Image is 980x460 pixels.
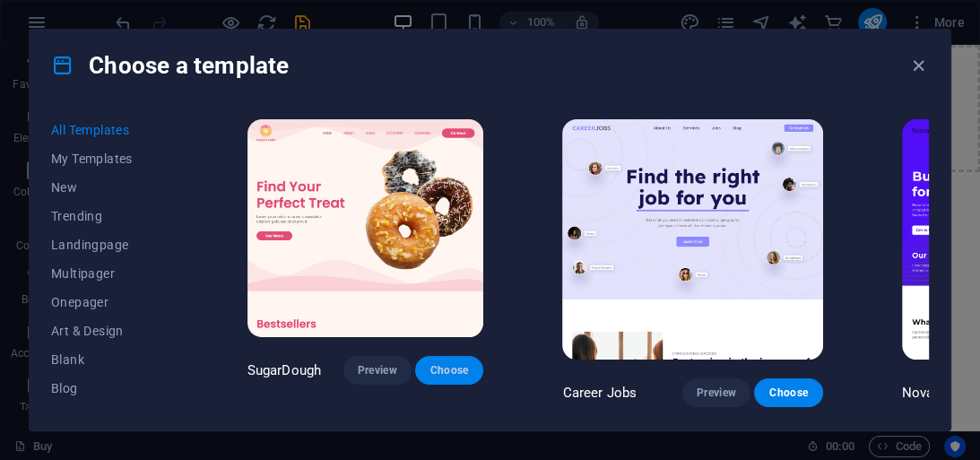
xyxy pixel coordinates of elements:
span: Preview [358,363,397,378]
p: Career Jobs [562,384,637,402]
button: Preview [343,356,412,385]
h4: Choose a template [51,51,289,80]
span: My Templates [51,152,169,166]
span: New [51,180,169,195]
button: Trending [51,202,169,230]
button: Blog [51,374,169,403]
button: Preview [682,378,750,407]
button: Choose [415,356,483,385]
span: Blog [51,381,169,395]
img: SugarDough [247,119,484,337]
span: Trending [51,209,169,223]
button: Art & Design [51,317,169,345]
button: Onepager [51,288,169,317]
button: My Templates [51,144,169,173]
button: All Templates [51,116,169,144]
img: Career Jobs [562,119,822,360]
span: Onepager [51,295,169,309]
button: Landingpage [51,230,169,259]
span: Add elements [357,78,446,103]
span: Blank [51,352,169,367]
button: Blank [51,345,169,374]
button: Business [51,403,169,431]
button: Choose [754,378,822,407]
span: Multipager [51,266,169,281]
button: Multipager [51,259,169,288]
span: Preview [697,386,736,400]
p: SugarDough [247,361,321,379]
span: Art & Design [51,324,169,338]
button: New [51,173,169,202]
span: All Templates [51,123,169,137]
span: Choose [768,386,808,400]
span: Landingpage [51,238,169,252]
span: Paste clipboard [453,78,551,103]
span: Choose [429,363,469,378]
